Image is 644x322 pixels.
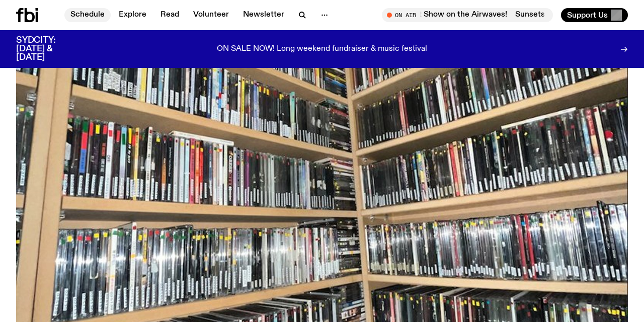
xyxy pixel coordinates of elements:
span: Support Us [567,11,608,20]
h3: SYDCITY: [DATE] & [DATE] [16,36,80,62]
button: Support Us [561,8,628,22]
p: ON SALE NOW! Long weekend fundraiser & music festival [217,45,427,54]
a: Explore [113,8,152,22]
a: Volunteer [187,8,235,22]
a: Read [154,8,185,22]
button: On AirSunsets with Nazty Gurl Last Show on the Airwaves!Sunsets with Nazty Gurl Last Show on the ... [382,8,553,22]
a: Schedule [64,8,111,22]
a: Newsletter [237,8,290,22]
